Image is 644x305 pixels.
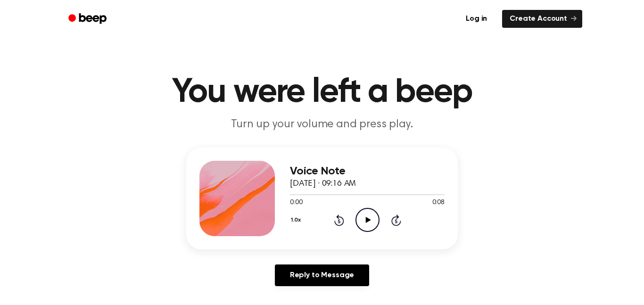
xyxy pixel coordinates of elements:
[275,264,369,286] a: Reply to Message
[141,117,503,132] p: Turn up your volume and press play.
[432,198,445,208] span: 0:08
[290,165,445,178] h3: Voice Note
[290,180,356,188] span: [DATE] · 09:16 AM
[502,10,582,28] a: Create Account
[81,75,563,109] h1: You were left a beep
[290,198,302,208] span: 0:00
[62,10,115,28] a: Beep
[456,8,496,30] a: Log in
[290,212,304,228] button: 1.0x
